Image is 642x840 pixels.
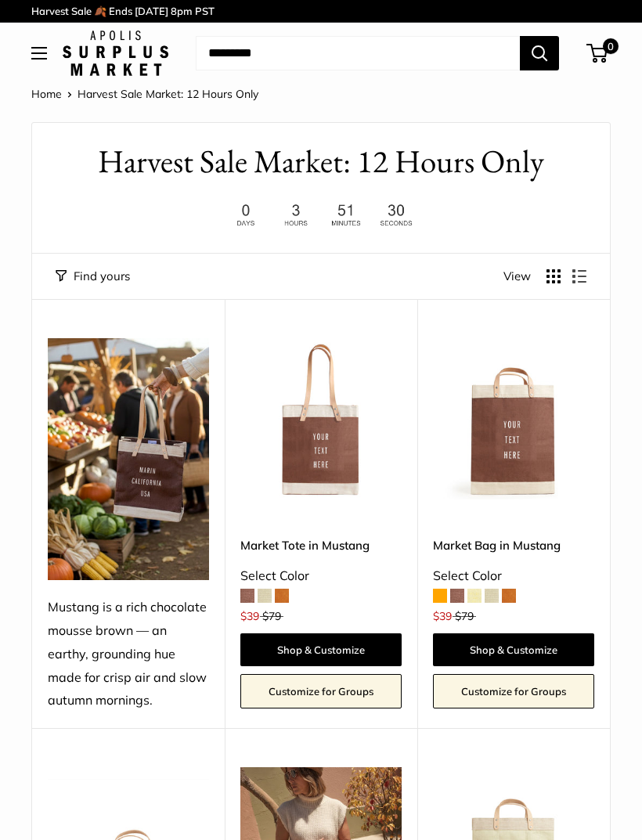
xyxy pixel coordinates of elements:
[240,338,402,499] a: Market Tote in MustangMarket Tote in Mustang
[31,87,62,101] a: Home
[433,609,452,623] span: $39
[240,674,402,708] a: Customize for Groups
[433,338,594,499] a: Market Bag in MustangMarket Bag in Mustang
[240,536,402,554] a: Market Tote in Mustang
[455,609,474,623] span: $79
[503,265,531,287] span: View
[78,87,258,101] span: Harvest Sale Market: 12 Hours Only
[433,674,594,708] a: Customize for Groups
[196,36,520,70] input: Search...
[48,338,209,580] img: Mustang is a rich chocolate mousse brown — an earthy, grounding hue made for crisp air and slow a...
[31,47,47,59] button: Open menu
[520,36,559,70] button: Search
[223,200,419,230] img: 12 hours only. Ends at 8pm
[603,38,619,54] span: 0
[433,338,594,499] img: Market Bag in Mustang
[572,269,586,283] button: Display products as list
[31,84,258,104] nav: Breadcrumb
[56,265,130,287] button: Filter collection
[240,564,402,588] div: Select Color
[56,139,586,185] h1: Harvest Sale Market: 12 Hours Only
[433,564,594,588] div: Select Color
[262,609,281,623] span: $79
[240,609,259,623] span: $39
[433,536,594,554] a: Market Bag in Mustang
[433,633,594,666] a: Shop & Customize
[63,31,168,76] img: Apolis: Surplus Market
[588,44,608,63] a: 0
[48,596,209,713] div: Mustang is a rich chocolate mousse brown — an earthy, grounding hue made for crisp air and slow a...
[546,269,561,283] button: Display products as grid
[240,338,402,499] img: Market Tote in Mustang
[240,633,402,666] a: Shop & Customize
